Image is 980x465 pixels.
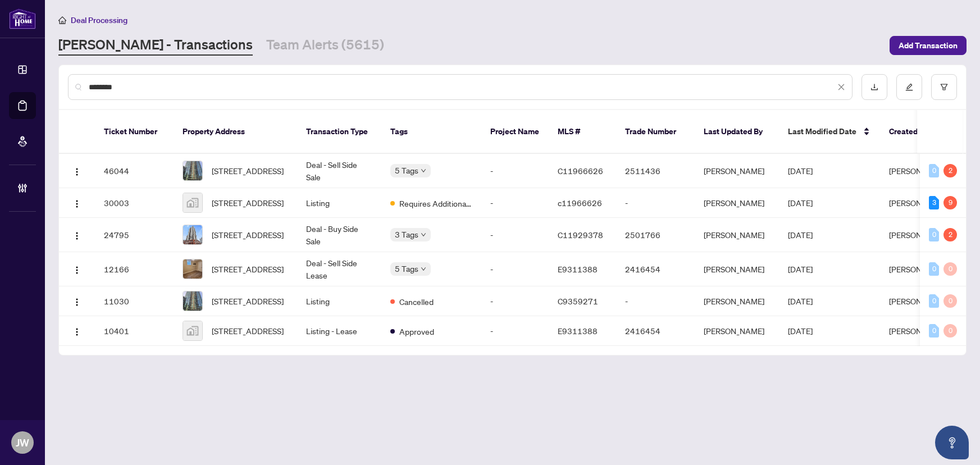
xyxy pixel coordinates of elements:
[481,188,549,218] td: -
[943,228,957,241] div: 2
[95,286,174,316] td: 11030
[68,260,86,278] button: Logo
[558,198,602,208] span: c11966626
[421,266,426,272] span: down
[212,165,284,177] span: [STREET_ADDRESS]
[862,74,887,100] button: download
[266,35,384,56] a: Team Alerts (5615)
[943,324,957,338] div: 0
[889,296,950,306] span: [PERSON_NAME]
[929,164,939,177] div: 0
[779,110,880,154] th: Last Modified Date
[616,110,695,154] th: Trade Number
[837,83,845,91] span: close
[889,326,950,336] span: [PERSON_NAME]
[929,262,939,276] div: 0
[558,230,603,240] span: C11929378
[95,154,174,188] td: 46044
[890,36,967,55] button: Add Transaction
[212,197,284,209] span: [STREET_ADDRESS]
[481,218,549,252] td: -
[616,252,695,286] td: 2416454
[297,154,381,188] td: Deal - Sell Side Sale
[9,8,36,29] img: logo
[889,198,950,208] span: [PERSON_NAME]
[95,110,174,154] th: Ticket Number
[481,316,549,346] td: -
[399,295,434,308] span: Cancelled
[58,35,253,56] a: [PERSON_NAME] - Transactions
[174,110,297,154] th: Property Address
[788,230,813,240] span: [DATE]
[212,325,284,337] span: [STREET_ADDRESS]
[395,164,418,177] span: 5 Tags
[72,327,81,336] img: Logo
[931,74,957,100] button: filter
[395,228,418,241] span: 3 Tags
[929,294,939,308] div: 0
[68,162,86,180] button: Logo
[421,232,426,238] span: down
[889,166,950,176] span: [PERSON_NAME]
[95,188,174,218] td: 30003
[943,196,957,209] div: 9
[695,110,779,154] th: Last Updated By
[212,263,284,275] span: [STREET_ADDRESS]
[940,83,948,91] span: filter
[943,262,957,276] div: 0
[421,168,426,174] span: down
[943,294,957,308] div: 0
[788,264,813,274] span: [DATE]
[616,218,695,252] td: 2501766
[68,194,86,212] button: Logo
[929,228,939,241] div: 0
[72,231,81,240] img: Logo
[788,326,813,336] span: [DATE]
[183,193,202,212] img: thumbnail-img
[72,266,81,275] img: Logo
[935,426,969,459] button: Open asap
[72,298,81,307] img: Logo
[943,164,957,177] div: 2
[896,74,922,100] button: edit
[616,286,695,316] td: -
[183,321,202,340] img: thumbnail-img
[929,196,939,209] div: 3
[481,154,549,188] td: -
[16,435,29,450] span: JW
[68,226,86,244] button: Logo
[695,188,779,218] td: [PERSON_NAME]
[183,225,202,244] img: thumbnail-img
[788,296,813,306] span: [DATE]
[889,264,950,274] span: [PERSON_NAME]
[95,316,174,346] td: 10401
[297,188,381,218] td: Listing
[929,324,939,338] div: 0
[395,262,418,275] span: 5 Tags
[788,198,813,208] span: [DATE]
[558,166,603,176] span: C11966626
[183,291,202,311] img: thumbnail-img
[58,16,66,24] span: home
[381,110,481,154] th: Tags
[297,110,381,154] th: Transaction Type
[870,83,878,91] span: download
[616,316,695,346] td: 2416454
[788,166,813,176] span: [DATE]
[297,316,381,346] td: Listing - Lease
[558,296,598,306] span: C9359271
[481,252,549,286] td: -
[558,326,598,336] span: E9311388
[695,252,779,286] td: [PERSON_NAME]
[899,37,958,54] span: Add Transaction
[212,229,284,241] span: [STREET_ADDRESS]
[72,199,81,208] img: Logo
[481,286,549,316] td: -
[399,325,434,338] span: Approved
[889,230,950,240] span: [PERSON_NAME]
[616,154,695,188] td: 2511436
[695,316,779,346] td: [PERSON_NAME]
[95,252,174,286] td: 12166
[297,286,381,316] td: Listing
[212,295,284,307] span: [STREET_ADDRESS]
